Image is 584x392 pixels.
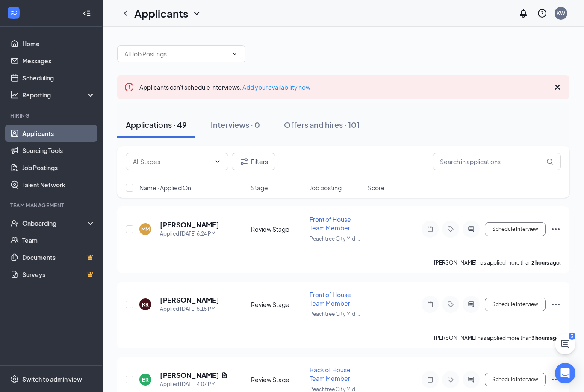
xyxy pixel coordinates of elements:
svg: Error [124,82,134,92]
svg: Ellipses [551,299,561,309]
svg: Note [425,226,435,233]
span: Applicants can't schedule interviews. [139,83,310,91]
button: Schedule Interview [485,298,546,311]
div: Applied [DATE] 4:07 PM [160,380,228,389]
p: [PERSON_NAME] has applied more than . [434,334,561,342]
button: Schedule Interview [485,373,546,386]
h1: Applicants [134,6,188,21]
div: KR [142,301,149,308]
h5: [PERSON_NAME] [160,371,218,380]
span: Back of House Team Member [310,366,351,382]
a: Scheduling [22,69,95,86]
p: [PERSON_NAME] has applied more than . [434,259,561,266]
span: Front of House Team Member [310,291,351,307]
svg: Notifications [518,8,528,18]
div: Offers and hires · 101 [284,119,360,130]
svg: ActiveChat [466,301,476,308]
svg: Collapse [83,9,91,18]
h5: [PERSON_NAME] [160,295,219,305]
div: Open Intercom Messenger [555,363,575,383]
div: Team Management [10,202,94,209]
svg: Note [425,376,435,383]
svg: ChevronDown [192,8,202,18]
span: Job posting [310,183,342,192]
div: Hiring [10,112,94,119]
span: Stage [251,183,268,192]
svg: QuestionInfo [537,8,547,18]
svg: Analysis [10,91,19,99]
h5: [PERSON_NAME] [160,220,219,230]
span: Peachtree City Mid ... [310,311,360,317]
button: Filter Filters [232,153,275,170]
div: Switch to admin view [22,375,82,383]
div: Review Stage [251,375,304,384]
svg: Cross [552,82,563,92]
input: All Stages [133,157,211,166]
b: 2 hours ago [531,259,560,266]
button: Schedule Interview [485,222,546,236]
svg: Ellipses [551,224,561,234]
svg: ActiveChat [466,226,476,233]
a: DocumentsCrown [22,249,95,266]
a: Talent Network [22,176,95,193]
svg: Document [221,372,228,379]
svg: MagnifyingGlass [546,158,553,165]
input: Search in applications [433,153,561,170]
div: Interviews · 0 [211,119,260,130]
span: Name · Applied On [139,183,191,192]
a: Sourcing Tools [22,142,95,159]
button: ChatActive [555,334,575,354]
svg: Ellipses [551,374,561,385]
a: Messages [22,52,95,69]
svg: Note [425,301,435,308]
div: BR [142,376,149,383]
a: Job Postings [22,159,95,176]
svg: ChatActive [560,339,570,349]
a: Applicants [22,125,95,142]
div: Review Stage [251,225,304,233]
input: All Job Postings [124,49,228,59]
div: Review Stage [251,300,304,309]
div: Onboarding [22,219,88,227]
span: Peachtree City Mid ... [310,236,360,242]
a: Team [22,232,95,249]
svg: ChevronLeft [121,8,131,18]
div: Applications · 49 [126,119,187,130]
div: Applied [DATE] 5:15 PM [160,305,219,313]
div: KW [557,9,565,17]
span: Score [368,183,385,192]
svg: Tag [445,301,456,308]
svg: UserCheck [10,219,19,227]
svg: WorkstreamLogo [9,9,18,17]
b: 3 hours ago [531,335,560,341]
div: 3 [569,333,575,340]
a: SurveysCrown [22,266,95,283]
div: MM [141,226,150,233]
svg: ChevronDown [231,50,238,57]
a: Home [22,35,95,52]
svg: Filter [239,156,249,167]
svg: Tag [445,226,456,233]
a: Add your availability now [242,83,310,91]
svg: ActiveChat [466,376,476,383]
span: Front of House Team Member [310,215,351,232]
svg: Tag [445,376,456,383]
svg: Settings [10,375,19,383]
div: Applied [DATE] 6:24 PM [160,230,219,238]
svg: ChevronDown [214,158,221,165]
div: Reporting [22,91,96,99]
